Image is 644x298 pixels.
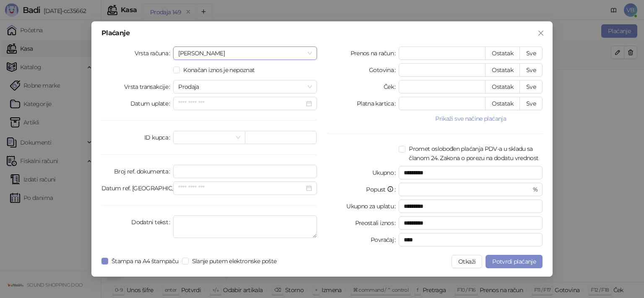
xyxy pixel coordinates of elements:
[101,181,173,195] label: Datum ref. dokum.
[180,65,258,75] span: Konačan iznos je nepoznat
[371,233,399,246] label: Povraćaj
[189,257,280,266] span: Slanje putem elektronske pošte
[492,258,536,265] span: Potvrdi plaćanje
[130,97,174,110] label: Datum uplate
[114,165,173,178] label: Broj ref. dokumenta
[346,200,399,213] label: Ukupno za uplatu
[124,80,174,93] label: Vrsta transakcije
[485,80,520,93] button: Ostatak
[131,215,173,229] label: Dodatni tekst
[178,184,304,193] input: Datum ref. dokum.
[178,99,304,108] input: Datum uplate
[355,216,399,230] label: Preostali iznos
[519,97,543,110] button: Sve
[534,30,548,36] span: Zatvori
[135,47,174,60] label: Vrsta računa
[357,97,399,110] label: Platna kartica
[519,80,543,93] button: Sve
[369,63,399,77] label: Gotovina
[485,97,520,110] button: Ostatak
[485,47,520,60] button: Ostatak
[399,114,543,124] button: Prikaži sve načine plaćanja
[101,30,543,36] div: Plaćanje
[108,257,182,266] span: Štampa na A4 štampaču
[366,183,399,196] label: Popust
[144,131,173,144] label: ID kupca
[486,255,543,268] button: Potvrdi plaćanje
[485,63,520,77] button: Ostatak
[405,144,543,163] span: Promet oslobođen plaćanja PDV-a u skladu sa članom 24. Zakona o porezu na dodatu vrednost
[173,165,317,178] input: Broj ref. dokumenta
[519,47,543,60] button: Sve
[178,80,312,93] span: Prodaja
[351,47,399,60] label: Prenos na račun
[372,166,399,179] label: Ukupno
[519,63,543,77] button: Sve
[384,80,399,93] label: Ček
[538,30,544,36] span: close
[452,255,482,268] button: Otkaži
[534,26,548,40] button: Close
[173,215,317,238] textarea: Dodatni tekst
[178,47,312,60] span: Avans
